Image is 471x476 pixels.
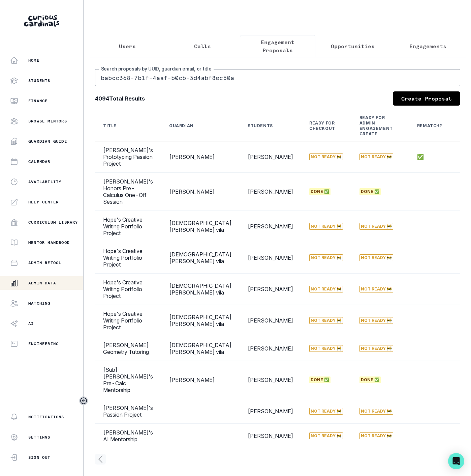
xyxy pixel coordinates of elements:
td: Hope's Creative Writing Portfolio Project [95,305,161,336]
td: [PERSON_NAME] [240,141,301,173]
span: Not Ready 🚧 [309,153,343,160]
p: Opportunities [331,42,375,50]
p: Availability [28,179,61,185]
div: Ready for Checkout [309,120,335,131]
span: Not Ready 🚧 [309,254,343,261]
td: [PERSON_NAME] [240,336,301,361]
p: Finance [28,98,48,104]
td: [PERSON_NAME] [161,361,240,399]
td: [PERSON_NAME] [161,173,240,211]
p: Admin Retool [28,260,61,265]
span: Not Ready 🚧 [309,345,343,352]
span: Done ✅ [359,188,381,195]
p: Students [28,78,51,83]
td: Hope's Creative Writing Portfolio Project [95,211,161,242]
span: Not Ready 🚧 [309,317,343,324]
td: [Sub] [PERSON_NAME]'s Pre-Calc Mentorship [95,361,161,399]
p: Settings [28,435,51,440]
td: [PERSON_NAME] [161,141,240,173]
div: Students [248,123,273,129]
span: Not Ready 🚧 [359,153,393,160]
td: [DEMOGRAPHIC_DATA][PERSON_NAME] vila [161,305,240,336]
td: [PERSON_NAME] [240,399,301,424]
p: Engagements [409,42,446,50]
td: [DEMOGRAPHIC_DATA][PERSON_NAME] vila [161,274,240,305]
span: Not Ready 🚧 [309,432,343,439]
div: Title [103,123,117,129]
p: Help Center [28,199,59,205]
span: Done ✅ [359,376,381,383]
span: Not Ready 🚧 [359,286,393,292]
span: Not Ready 🚧 [359,317,393,324]
td: [PERSON_NAME] [240,173,301,211]
p: Curriculum Library [28,220,78,225]
a: Create Proposal [393,91,460,106]
td: [PERSON_NAME] [240,211,301,242]
p: Mentor Handbook [28,240,70,245]
p: Calls [194,42,211,50]
td: [PERSON_NAME]'s Prototyping Passion Project [95,141,161,173]
td: Hope's Creative Writing Portfolio Project [95,242,161,274]
td: Hope's Creative Writing Portfolio Project [95,274,161,305]
p: Engineering [28,341,59,346]
p: AI [28,321,34,326]
td: [PERSON_NAME]'s Honors Pre-Calculus One-Off Session [95,173,161,211]
td: [PERSON_NAME] [240,242,301,274]
img: Curious Cardinals Logo [24,15,59,27]
span: Not Ready 🚧 [359,345,393,352]
p: Calendar [28,159,51,164]
p: Sign Out [28,455,51,460]
span: Not Ready 🚧 [309,223,343,230]
td: [PERSON_NAME] [240,274,301,305]
td: [PERSON_NAME] [240,424,301,448]
div: Guardian [169,123,194,129]
span: Not Ready 🚧 [359,223,393,230]
p: Browse Mentors [28,118,67,124]
div: Rematch? [417,123,442,129]
p: Engagement Proposals [246,38,309,54]
td: [DEMOGRAPHIC_DATA][PERSON_NAME] vila [161,211,240,242]
td: [PERSON_NAME]'s AI Mentorship [95,424,161,448]
span: Not Ready 🚧 [309,286,343,292]
td: [PERSON_NAME] [240,305,301,336]
span: Not Ready 🚧 [359,254,393,261]
div: Open Intercom Messenger [448,453,464,469]
svg: page left [95,454,106,465]
td: [DEMOGRAPHIC_DATA][PERSON_NAME] vila [161,336,240,361]
span: Not Ready 🚧 [309,408,343,415]
span: Done ✅ [309,188,331,195]
p: Admin Data [28,280,56,286]
div: Ready for Admin Engagement Create [359,115,393,137]
b: 4094 Total Results [95,94,145,103]
p: Users [119,42,136,50]
p: ✅ [417,153,450,160]
p: Guardian Guide [28,139,67,144]
td: [DEMOGRAPHIC_DATA][PERSON_NAME] vila [161,242,240,274]
span: Done ✅ [309,376,331,383]
span: Not Ready 🚧 [359,432,393,439]
p: Home [28,58,39,63]
td: [PERSON_NAME] [240,361,301,399]
p: Notifications [28,414,64,420]
td: [PERSON_NAME] Geometry Tutoring [95,336,161,361]
td: [PERSON_NAME]'s Passion Project [95,399,161,424]
button: Toggle sidebar [79,396,88,405]
span: Not Ready 🚧 [359,408,393,415]
p: Matching [28,301,51,306]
